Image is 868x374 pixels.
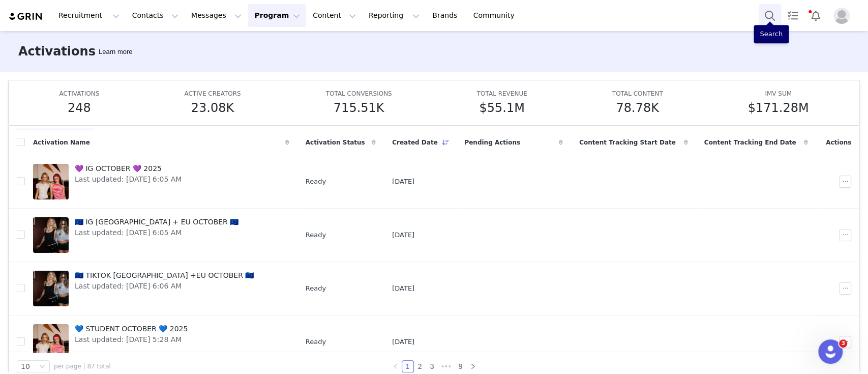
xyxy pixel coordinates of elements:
[75,163,182,174] span: 💜 IG OCTOBER 💜 2025
[326,90,392,97] span: TOTAL CONVERSIONS
[467,360,479,372] li: Next Page
[33,322,289,362] a: 💙 STUDENT OCTOBER 💙 2025Last updated: [DATE] 5:28 AM
[75,270,254,281] span: 🇪🇺 TIKTOK [GEOGRAPHIC_DATA] +EU OCTOBER 🇪🇺
[126,4,185,27] button: Contacts
[426,4,466,27] a: Brands
[363,4,426,27] button: Reporting
[782,4,804,27] a: Tasks
[248,4,306,27] button: Program
[464,138,520,147] span: Pending Actions
[185,4,248,27] button: Messages
[579,138,676,147] span: Content Tracking Start Date
[75,334,188,345] span: Last updated: [DATE] 5:28 AM
[33,138,90,147] span: Activation Name
[402,360,414,372] li: 1
[414,360,426,372] li: 2
[75,324,188,334] span: 💙 STUDENT OCTOBER 💙 2025
[75,281,254,292] span: Last updated: [DATE] 6:06 AM
[455,360,467,372] li: 9
[467,4,525,27] a: Community
[827,8,860,24] button: Profile
[39,363,45,370] i: icon: down
[306,283,326,294] span: Ready
[470,363,476,369] i: icon: right
[306,138,365,147] span: Activation Status
[97,47,134,57] div: Tooltip anchor
[427,361,438,372] a: 3
[616,99,659,117] h5: 78.78K
[392,138,438,147] span: Created Date
[612,90,663,97] span: TOTAL CONTENT
[184,90,241,97] span: ACTIVE CREATORS
[393,363,399,369] i: icon: left
[438,360,455,372] li: Next 3 Pages
[59,90,100,97] span: ACTIVATIONS
[392,177,414,187] span: [DATE]
[306,337,326,347] span: Ready
[191,99,234,117] h5: 23.08K
[414,361,426,372] a: 2
[839,339,847,348] span: 3
[477,90,527,97] span: TOTAL REVENUE
[334,99,384,117] h5: 715.51K
[52,4,126,27] button: Recruitment
[68,99,91,117] h5: 248
[392,230,414,240] span: [DATE]
[704,138,796,147] span: Content Tracking End Date
[392,283,414,294] span: [DATE]
[21,361,30,372] div: 10
[306,177,326,187] span: Ready
[759,4,781,27] button: Search
[426,360,438,372] li: 3
[390,360,402,372] li: Previous Page
[307,4,362,27] button: Content
[402,361,413,372] a: 1
[75,217,238,227] span: 🇪🇺 IG [GEOGRAPHIC_DATA] + EU OCTOBER 🇪🇺
[804,4,827,27] button: Notifications
[479,99,524,117] h5: $55.1M
[438,360,455,372] span: •••
[816,132,859,153] div: Actions
[33,215,289,255] a: 🇪🇺 IG [GEOGRAPHIC_DATA] + EU OCTOBER 🇪🇺Last updated: [DATE] 6:05 AM
[455,361,466,372] a: 9
[54,362,111,371] span: per page | 87 total
[818,339,843,364] iframe: Intercom live chat
[18,42,96,61] h3: Activations
[33,161,289,202] a: 💜 IG OCTOBER 💜 2025Last updated: [DATE] 6:05 AM
[392,337,414,347] span: [DATE]
[75,174,182,185] span: Last updated: [DATE] 6:05 AM
[765,90,792,97] span: IMV SUM
[8,12,44,21] img: grin logo
[833,8,850,24] img: placeholder-profile.jpg
[306,230,326,240] span: Ready
[75,227,238,238] span: Last updated: [DATE] 6:05 AM
[33,268,289,309] a: 🇪🇺 TIKTOK [GEOGRAPHIC_DATA] +EU OCTOBER 🇪🇺Last updated: [DATE] 6:06 AM
[747,99,809,117] h5: $171.28M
